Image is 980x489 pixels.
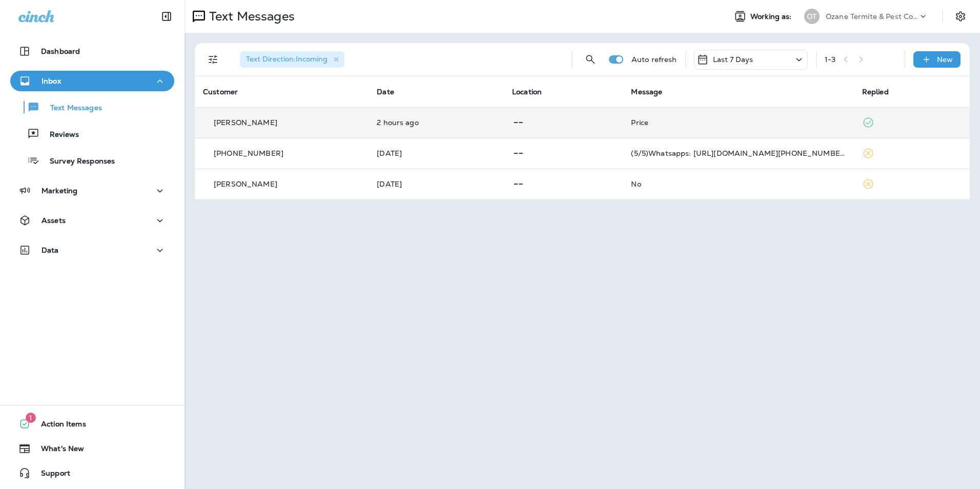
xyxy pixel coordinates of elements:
[631,180,845,188] div: No
[10,71,174,91] button: Inbox
[10,463,174,483] button: Support
[631,55,677,64] p: Auto refresh
[203,87,238,96] span: Customer
[205,9,295,24] p: Text Messages
[10,240,174,260] button: Data
[826,12,918,21] p: Ozane Termite & Pest Control
[951,7,970,26] button: Settings
[42,246,59,254] p: Data
[631,87,662,96] span: Message
[580,49,601,70] button: Search Messages
[512,87,542,96] span: Location
[31,469,70,481] span: Support
[42,187,77,195] p: Marketing
[377,149,496,157] p: Sep 16, 2025 08:05 AM
[825,55,835,64] div: 1 - 3
[10,180,174,201] button: Marketing
[203,49,223,70] button: Filters
[39,157,115,167] p: Survey Responses
[214,149,283,157] p: [PHONE_NUMBER]
[713,55,753,64] p: Last 7 Days
[377,87,394,96] span: Date
[214,180,277,188] p: [PERSON_NAME]
[152,6,181,27] button: Collapse Sidebar
[10,438,174,459] button: What's New
[10,414,174,434] button: 1Action Items
[39,130,79,140] p: Reviews
[246,54,328,64] span: Text Direction : Incoming
[937,55,953,64] p: New
[40,104,102,113] p: Text Messages
[26,413,36,423] span: 1
[42,216,66,225] p: Assets
[31,420,86,432] span: Action Items
[10,96,174,118] button: Text Messages
[862,87,889,96] span: Replied
[10,123,174,145] button: Reviews
[10,150,174,171] button: Survey Responses
[631,118,845,127] div: Price
[750,12,794,21] span: Working as:
[214,118,277,127] p: [PERSON_NAME]
[804,9,820,24] div: OT
[10,41,174,62] button: Dashboard
[377,118,496,127] p: Sep 18, 2025 10:48 AM
[42,77,61,85] p: Inbox
[31,444,84,457] span: What's New
[10,210,174,231] button: Assets
[631,149,845,157] div: (5/5)Whatsapps: https://wa.me/+8801910668420 Gmail: jamie8hazen@gmail.com.
[41,47,80,55] p: Dashboard
[377,180,496,188] p: Sep 14, 2025 03:44 PM
[240,51,344,68] div: Text Direction:Incoming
